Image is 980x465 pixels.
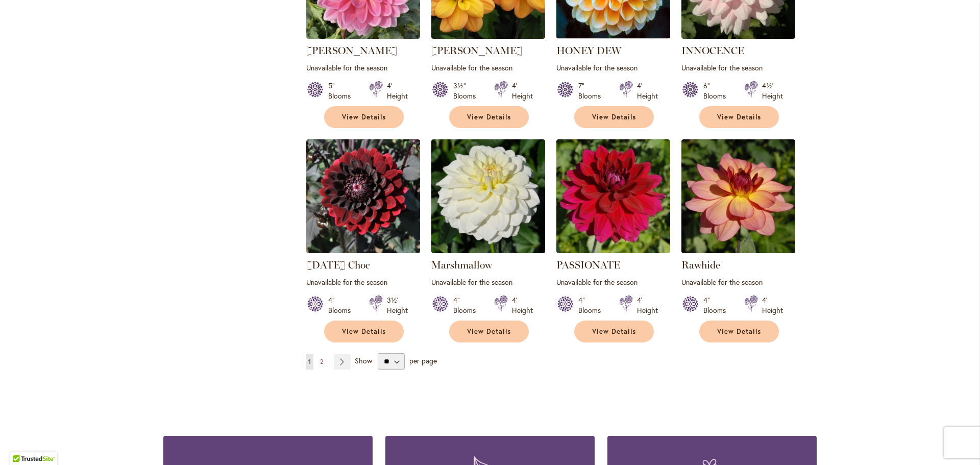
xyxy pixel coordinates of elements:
span: 2 [320,358,323,365]
span: View Details [717,327,761,336]
a: PASSIONATE [556,246,670,255]
a: 2 [317,354,326,370]
a: PASSIONATE [556,259,620,271]
div: 4" Blooms [453,295,482,315]
div: 4' Height [637,295,658,315]
a: View Details [324,106,404,128]
span: View Details [342,113,386,121]
div: 4" Blooms [328,295,357,315]
a: INNOCENCE [681,31,795,41]
a: Marshmallow [431,259,492,271]
a: Rawhide [681,246,795,255]
p: Unavailable for the season [431,63,545,72]
span: View Details [592,113,636,121]
div: 4' Height [637,81,658,101]
p: Unavailable for the season [306,63,420,72]
img: Karma Choc [306,139,420,253]
div: 6" Blooms [703,81,732,101]
a: View Details [574,321,654,342]
img: Marshmallow [431,139,545,253]
a: View Details [449,106,529,128]
div: 4' Height [387,81,408,101]
div: 3½' Height [387,295,408,315]
p: Unavailable for the season [681,63,795,72]
div: 4" Blooms [703,295,732,315]
span: View Details [592,327,636,336]
div: 4' Height [762,295,783,315]
p: Unavailable for the season [681,277,795,287]
a: Rawhide [681,259,720,271]
a: Gerrie Hoek [306,31,420,41]
p: Unavailable for the season [556,63,670,72]
a: Marshmallow [431,246,545,255]
span: View Details [467,113,511,121]
span: View Details [467,327,511,336]
a: HONEY DEW [556,44,621,57]
a: Honey Dew [556,31,670,41]
a: [PERSON_NAME] [431,44,522,57]
a: View Details [449,321,529,342]
a: View Details [324,321,404,342]
a: INNOCENCE [681,44,744,57]
p: Unavailable for the season [556,277,670,287]
div: 4" Blooms [578,295,607,315]
span: View Details [717,113,761,121]
img: Rawhide [681,139,795,253]
a: Ginger Snap [431,31,545,41]
span: 1 [308,358,311,365]
span: View Details [342,327,386,336]
a: View Details [574,106,654,128]
a: View Details [699,106,779,128]
a: Karma Choc [306,246,420,255]
div: 5" Blooms [328,81,357,101]
p: Unavailable for the season [431,277,545,287]
p: Unavailable for the season [306,277,420,287]
img: PASSIONATE [556,139,670,253]
iframe: Launch Accessibility Center [8,429,36,457]
a: [DATE] Choc [306,259,370,271]
div: 4' Height [512,295,533,315]
div: 3½" Blooms [453,81,482,101]
span: Show [355,356,372,365]
div: 4½' Height [762,81,783,101]
a: [PERSON_NAME] [306,44,397,57]
a: View Details [699,321,779,342]
span: per page [409,356,437,365]
div: 7" Blooms [578,81,607,101]
div: 4' Height [512,81,533,101]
